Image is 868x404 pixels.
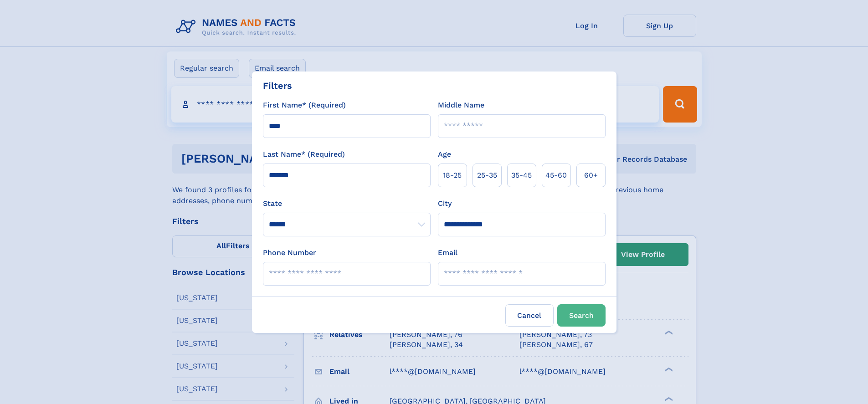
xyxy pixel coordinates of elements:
[263,149,345,160] label: Last Name* (Required)
[505,304,554,327] label: Cancel
[263,247,316,258] label: Phone Number
[438,198,452,209] label: City
[263,198,431,209] label: State
[438,149,451,160] label: Age
[557,304,606,327] button: Search
[438,100,484,111] label: Middle Name
[545,170,567,181] span: 45‑60
[584,170,598,181] span: 60+
[511,170,532,181] span: 35‑45
[263,100,346,111] label: First Name* (Required)
[477,170,497,181] span: 25‑35
[443,170,462,181] span: 18‑25
[438,247,457,258] label: Email
[263,79,292,92] div: Filters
